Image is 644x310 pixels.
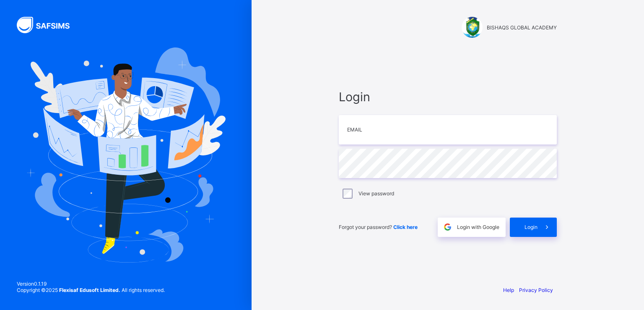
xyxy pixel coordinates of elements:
span: Version 0.1.19 [17,281,165,287]
span: Forgot your password? [339,224,418,230]
span: BISHAQS GLOBAL ACADEMY [487,24,557,31]
span: Login [525,224,538,230]
a: Help [503,287,514,293]
a: Click here [393,224,418,230]
span: Login with Google [457,224,499,230]
span: Login [339,89,557,104]
a: Privacy Policy [519,287,553,293]
img: google.396cfc9801f0270233282035f929180a.svg [443,222,452,232]
span: Copyright © 2025 All rights reserved. [17,287,165,293]
strong: Flexisaf Edusoft Limited. [59,287,120,293]
img: Hero Image [26,47,226,263]
label: View password [358,190,394,197]
img: SAFSIMS Logo [17,17,80,33]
